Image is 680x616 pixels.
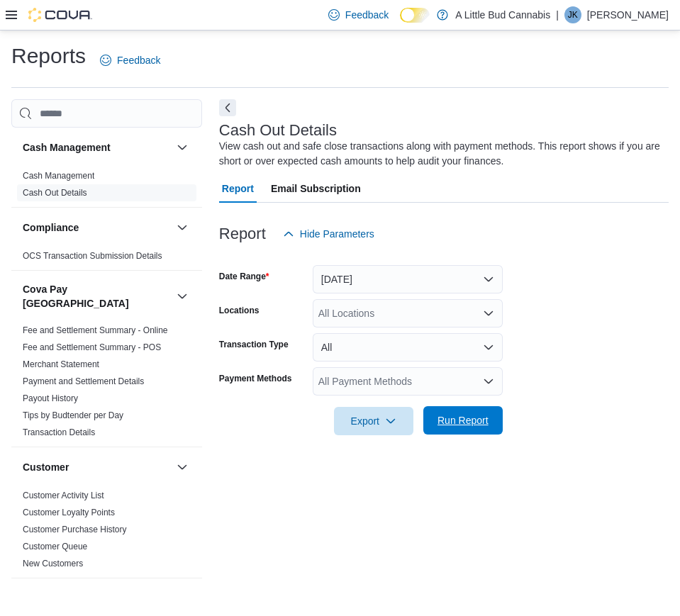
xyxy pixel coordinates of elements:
a: Fee and Settlement Summary - POS [23,342,161,352]
h3: Cash Management [23,140,111,155]
a: Feedback [94,46,166,74]
span: Email Subscription [271,174,361,203]
span: Customer Purchase History [23,524,127,535]
div: Cash Management [11,167,202,207]
span: Customer Loyalty Points [23,507,115,518]
p: | [556,6,559,23]
button: Open list of options [483,308,494,319]
a: Customer Activity List [23,491,104,500]
span: Customer Activity List [23,490,104,501]
h1: Reports [11,42,86,70]
a: Payment and Settlement Details [23,376,144,386]
div: Customer [11,487,202,578]
span: Cash Out Details [23,187,87,198]
button: Open list of options [483,376,494,387]
span: Dark Mode [400,23,401,23]
span: Feedback [117,53,160,67]
a: Cash Management [23,171,94,181]
button: Compliance [23,220,171,235]
p: [PERSON_NAME] [587,6,669,23]
span: Run Report [437,413,489,427]
a: Transaction Details [23,427,95,437]
button: Customer [23,460,171,474]
div: View cash out and safe close transactions along with payment methods. This report shows if you ar... [219,139,662,169]
label: Date Range [219,271,269,282]
label: Payment Methods [219,373,292,384]
a: Customer Queue [23,542,87,551]
span: Export [342,407,405,435]
a: Feedback [323,1,394,29]
span: Hide Parameters [300,227,374,241]
label: Transaction Type [219,339,289,350]
h3: Compliance [23,220,79,235]
button: Cova Pay [GEOGRAPHIC_DATA] [174,288,191,305]
a: Fee and Settlement Summary - Online [23,325,168,335]
h3: Customer [23,460,69,474]
h3: Cash Out Details [219,122,337,139]
a: Tips by Budtender per Day [23,410,123,420]
a: OCS Transaction Submission Details [23,251,162,261]
span: Merchant Statement [23,359,99,370]
span: Tips by Budtender per Day [23,410,123,421]
span: Cash Management [23,170,94,181]
span: Report [222,174,254,203]
button: Run Report [423,406,503,435]
h3: Report [219,225,266,242]
span: New Customers [23,558,83,569]
a: Payout History [23,393,78,403]
button: [DATE] [313,265,503,293]
input: Dark Mode [400,8,430,23]
span: Transaction Details [23,427,95,438]
span: Feedback [345,8,389,22]
span: Payout History [23,393,78,404]
span: OCS Transaction Submission Details [23,250,162,262]
p: A Little Bud Cannabis [455,6,550,23]
button: Customer [174,459,191,476]
div: Compliance [11,247,202,270]
div: Cova Pay [GEOGRAPHIC_DATA] [11,322,202,447]
button: Hide Parameters [277,220,380,248]
a: Customer Loyalty Points [23,508,115,517]
button: Cash Management [23,140,171,155]
button: Next [219,99,236,116]
span: JK [568,6,578,23]
button: Export [334,407,413,435]
span: Customer Queue [23,541,87,552]
button: Compliance [174,219,191,236]
a: New Customers [23,559,83,569]
a: Cash Out Details [23,188,87,198]
label: Locations [219,305,260,316]
span: Fee and Settlement Summary - Online [23,325,168,336]
span: Payment and Settlement Details [23,376,144,387]
button: Cova Pay [GEOGRAPHIC_DATA] [23,282,171,310]
div: Jake Kearns [564,6,581,23]
span: Fee and Settlement Summary - POS [23,342,161,353]
button: Cash Management [174,139,191,156]
a: Customer Purchase History [23,525,127,534]
img: Cova [28,8,92,22]
button: All [313,333,503,362]
a: Merchant Statement [23,359,99,369]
